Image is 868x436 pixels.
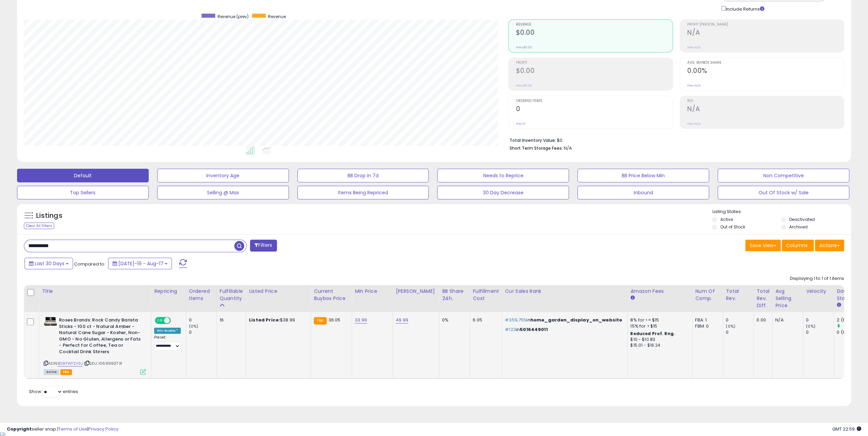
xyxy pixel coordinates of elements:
[44,317,146,374] div: ASIN:
[687,23,844,27] span: Profit [PERSON_NAME]
[775,288,800,309] div: Avg Selling Price
[218,14,249,19] span: Revenue (prev)
[806,329,834,335] div: 0
[58,361,83,366] a: B08FWF2V9J
[17,169,149,182] button: Default
[42,288,148,295] div: Title
[7,426,118,433] div: seller snap | |
[84,361,122,366] span: | SKU: 1069990731
[505,326,516,333] span: #123
[687,99,844,103] span: ROI
[509,145,562,151] b: Short Term Storage Fees:
[505,317,526,323] span: #359,755
[170,318,181,324] span: OFF
[473,317,497,323] div: 6.05
[189,329,217,335] div: 0
[712,209,851,215] p: Listing States:
[156,318,164,324] span: ON
[516,105,672,114] h2: 0
[718,186,849,199] button: Out Of Stock w/ Sale
[509,137,556,143] b: Total Inventory Value:
[789,224,808,230] label: Archived
[29,388,78,395] span: Show: entries
[24,223,54,229] div: Clear All Filters
[396,317,408,324] a: 49.99
[695,317,718,323] div: FBA: 1
[789,216,815,222] label: Deactivated
[775,317,798,323] div: N/A
[687,61,844,65] span: Avg. Buybox Share
[189,324,198,329] small: (0%)
[815,240,844,251] button: Actions
[189,317,217,323] div: 0
[442,317,465,323] div: 0%
[687,29,844,38] h2: N/A
[837,302,841,308] small: Days In Stock.
[220,288,243,302] div: Fulfillable Quantity
[837,329,864,335] div: 0 (0%)
[726,329,753,335] div: 0
[720,216,733,222] label: Active
[786,242,808,249] span: Columns
[718,169,849,182] button: Non Competitive
[36,211,62,221] h5: Listings
[756,317,767,323] div: 0.00
[726,317,753,323] div: 0
[58,426,87,432] a: Terms of Use
[790,275,844,282] div: Displaying 1 to 1 of 1 items
[355,317,367,324] a: 33.99
[516,23,672,27] span: Revenue
[154,288,183,295] div: Repricing
[630,295,634,301] small: Amazon Fees.
[726,288,751,302] div: Total Rev.
[520,326,548,333] span: 5016449011
[716,5,773,13] div: Include Returns
[220,317,241,323] div: 16
[509,136,839,144] li: $0
[687,105,844,114] h2: N/A
[396,288,436,295] div: [PERSON_NAME]
[473,288,499,302] div: Fulfillment Cost
[505,288,624,295] div: Cur Sales Rank
[108,258,172,269] button: [DATE]-19 - Aug-17
[249,317,280,323] b: Listed Price:
[806,288,831,295] div: Velocity
[577,186,709,199] button: Inbound
[630,331,675,336] b: Reduced Prof. Rng.
[837,288,862,302] div: Days In Stock
[268,14,286,19] span: Revenue
[437,186,569,199] button: 30 Day Decrease
[630,288,689,295] div: Amazon Fees
[59,317,142,357] b: Roses Brands: Rock Candy Barista Sticks - 100 ct - Natural Amber - Natural Cane Sugar - Kosher, N...
[25,258,73,269] button: Last 30 Days
[154,335,181,350] div: Preset:
[60,369,72,375] span: FBA
[35,260,64,267] span: Last 30 Days
[355,288,390,295] div: Min Price
[189,288,214,302] div: Ordered Items
[44,317,57,326] img: 51j5o63V4FL._SL40_.jpg
[157,186,289,199] button: Selling @ Max
[630,343,687,348] div: $15.01 - $16.24
[157,169,289,182] button: Inventory Age
[516,29,672,38] h2: $0.00
[44,369,59,375] span: All listings currently available for purchase on Amazon
[745,240,781,251] button: Save View
[314,317,326,325] small: FBA
[577,169,709,182] button: BB Price Below Min
[328,317,341,323] span: 36.05
[806,317,834,323] div: 0
[250,240,277,252] button: Filters
[720,224,745,230] label: Out of Stock
[687,45,701,49] small: Prev: N/A
[687,67,844,76] h2: 0.00%
[516,45,532,49] small: Prev: $0.00
[249,288,308,295] div: Listed Price
[297,186,429,199] button: Items Being Repriced
[630,317,687,323] div: 8% for <= $15
[297,169,429,182] button: BB Drop in 7d
[695,323,718,329] div: FBM: 0
[726,324,735,329] small: (0%)
[782,240,814,251] button: Columns
[630,323,687,329] div: 15% for > $15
